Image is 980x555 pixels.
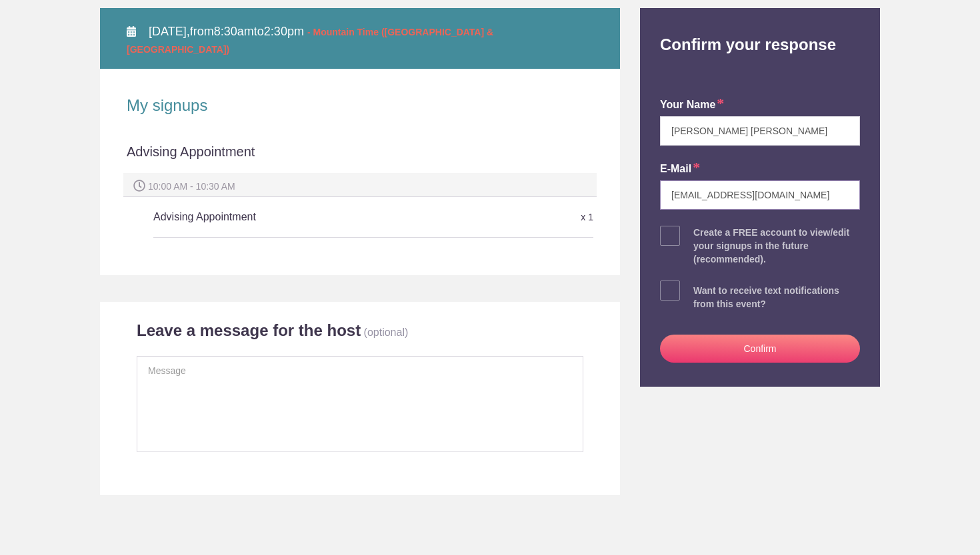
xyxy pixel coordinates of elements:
img: Calendar alt [127,26,136,37]
img: Spot time [133,180,145,192]
div: x 1 [447,206,593,229]
span: from to [127,25,493,55]
label: your name [660,98,724,113]
span: [DATE], [149,25,190,38]
div: Advising Appointment [127,142,593,173]
div: 10:00 AM - 10:30 AM [123,173,597,197]
input: e.g. Julie Farrell [660,116,860,146]
input: e.g. julie@gmail.com [660,180,860,210]
span: 8:30am [214,25,254,38]
span: 2:30pm [264,25,304,38]
div: Create a FREE account to view/edit your signups in the future (recommended). [693,226,860,266]
h5: Advising Appointment [153,204,447,230]
h2: Confirm your response [650,8,870,55]
div: Want to receive text notifications from this event? [693,284,860,311]
p: (optional) [364,327,409,338]
label: E-mail [660,162,700,177]
h2: Leave a message for the host [137,321,361,341]
span: - Mountain Time ([GEOGRAPHIC_DATA] & [GEOGRAPHIC_DATA]) [127,27,493,55]
h2: My signups [127,96,593,116]
button: Confirm [660,335,860,363]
